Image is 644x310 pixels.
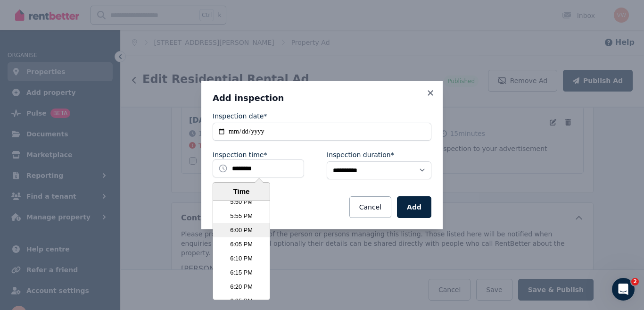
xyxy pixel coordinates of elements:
[213,92,431,104] h3: Add inspection
[215,186,267,197] div: Time
[612,278,635,301] iframe: Intercom live chat
[213,209,270,223] li: 5:55 PM
[213,294,270,308] li: 6:25 PM
[213,201,270,300] ul: Time
[213,266,270,280] li: 6:15 PM
[213,195,270,209] li: 5:50 PM
[349,196,391,218] button: Cancel
[327,150,394,159] label: Inspection duration*
[397,196,431,218] button: Add
[213,150,267,159] label: Inspection time*
[213,280,270,294] li: 6:20 PM
[213,111,267,121] label: Inspection date*
[213,223,270,237] li: 6:00 PM
[213,251,270,266] li: 6:10 PM
[213,237,270,251] li: 6:05 PM
[631,278,639,285] span: 2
